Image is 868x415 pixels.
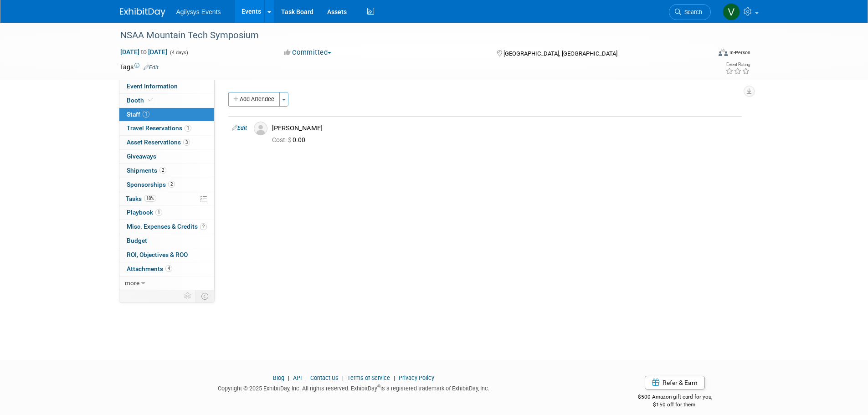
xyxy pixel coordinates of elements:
span: 1 [185,125,191,132]
span: to [139,48,148,56]
span: Cost: $ [272,136,293,143]
span: 2 [168,181,175,188]
div: Event Format [657,47,751,61]
span: | [340,374,346,381]
img: Format-Inperson.png [719,49,728,56]
span: Agilysys Events [176,8,221,15]
span: Shipments [127,167,166,174]
span: Booth [127,97,154,104]
a: ROI, Objectives & ROO [119,248,214,262]
div: NSAA Mountain Tech Symposium [117,27,697,44]
div: [PERSON_NAME] [272,124,738,133]
span: 3 [183,139,190,146]
span: Tasks [126,195,156,202]
span: Event Information [127,82,178,90]
a: Booth [119,94,214,108]
a: Staff1 [119,108,214,122]
span: Attachments [127,265,172,272]
a: Event Information [119,80,214,93]
a: Blog [273,374,284,381]
a: Asset Reservations3 [119,136,214,149]
span: 2 [159,167,166,174]
div: $150 off for them. [601,401,749,409]
span: [GEOGRAPHIC_DATA], [GEOGRAPHIC_DATA] [503,50,617,57]
td: Toggle Event Tabs [195,290,214,302]
span: 1 [155,209,162,216]
a: Terms of Service [347,374,390,381]
span: Budget [127,237,147,244]
span: [DATE] [DATE] [120,48,168,56]
a: Search [669,4,711,20]
i: Booth reservation complete [148,97,153,102]
span: 2 [200,223,207,230]
div: Event Rating [725,62,750,67]
span: 0.00 [272,136,309,143]
span: (4 days) [169,50,188,56]
span: more [125,279,139,287]
a: Giveaways [119,150,214,164]
span: Misc. Expenses & Credits [127,223,207,230]
a: Misc. Expenses & Credits2 [119,220,214,234]
span: Search [681,9,702,15]
span: 18% [144,195,156,202]
a: Playbook1 [119,206,214,220]
span: | [286,374,292,381]
img: ExhibitDay [120,8,165,17]
a: Sponsorships2 [119,178,214,192]
div: Copyright © 2025 ExhibitDay, Inc. All rights reserved. ExhibitDay is a registered trademark of Ex... [120,382,588,393]
a: Tasks18% [119,192,214,206]
span: 1 [143,111,149,118]
a: Refer & Earn [645,376,705,389]
span: Asset Reservations [127,138,190,146]
img: Vaitiare Munoz [723,3,740,20]
span: Giveaways [127,153,156,160]
a: more [119,277,214,290]
button: Add Attendee [228,92,280,107]
td: Personalize Event Tab Strip [180,290,196,302]
button: Committed [281,48,335,57]
a: Shipments2 [119,164,214,178]
a: Privacy Policy [399,374,434,381]
span: Playbook [127,209,162,216]
span: 4 [165,265,172,272]
a: Contact Us [310,374,339,381]
img: Associate-Profile-5.png [254,122,267,135]
a: Budget [119,234,214,248]
a: Attachments4 [119,262,214,276]
span: Sponsorships [127,181,175,188]
div: In-Person [729,49,750,56]
span: ROI, Objectives & ROO [127,251,188,258]
td: Tags [120,62,159,72]
span: | [391,374,397,381]
a: Edit [232,125,247,131]
div: $500 Amazon gift card for you, [601,387,749,408]
a: Travel Reservations1 [119,122,214,135]
a: API [293,374,302,381]
sup: ® [377,384,380,389]
span: Staff [127,111,149,118]
span: Travel Reservations [127,124,191,132]
a: Edit [144,64,159,71]
span: | [303,374,309,381]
